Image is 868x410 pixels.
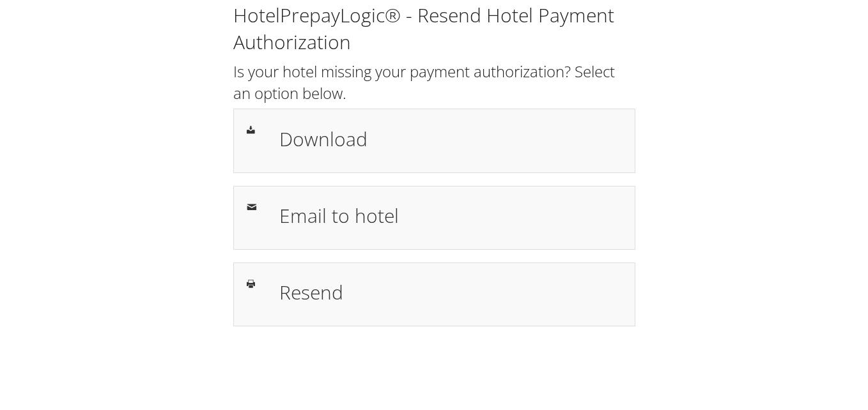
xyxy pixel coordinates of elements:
[279,278,622,307] h1: Resend
[279,201,622,230] h1: Email to hotel
[233,109,635,172] a: Download
[233,186,635,250] a: Email to hotel
[233,262,635,326] a: Resend
[279,125,622,153] h1: Download
[233,2,635,56] h1: HotelPrepayLogic® - Resend Hotel Payment Authorization
[233,61,635,103] h2: Is your hotel missing your payment authorization? Select an option below.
